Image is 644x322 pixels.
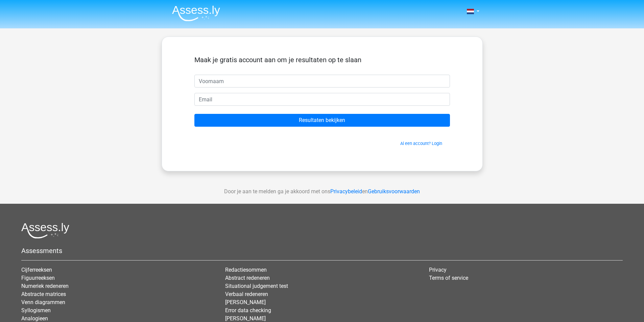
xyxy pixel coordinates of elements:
[429,275,468,281] a: Terms of service
[225,283,288,289] a: Situational judgement test
[21,307,51,314] a: Syllogismen
[225,299,266,305] a: [PERSON_NAME]
[21,315,48,322] a: Analogieen
[330,188,362,195] a: Privacybeleid
[21,283,69,289] a: Numeriek redeneren
[194,93,450,106] input: Email
[429,267,447,273] a: Privacy
[172,5,220,21] img: Assessly
[225,315,266,322] a: [PERSON_NAME]
[21,275,55,281] a: Figuurreeksen
[21,267,52,273] a: Cijferreeksen
[225,307,271,314] a: Error data checking
[194,75,450,88] input: Voornaam
[21,299,65,305] a: Venn diagrammen
[225,267,267,273] a: Redactiesommen
[368,188,420,195] a: Gebruiksvoorwaarden
[194,114,450,127] input: Resultaten bekijken
[225,291,268,297] a: Verbaal redeneren
[225,275,270,281] a: Abstract redeneren
[400,141,442,146] a: Al een account? Login
[21,247,623,255] h5: Assessments
[21,223,69,239] img: Assessly logo
[21,291,66,297] a: Abstracte matrices
[194,56,450,64] h5: Maak je gratis account aan om je resultaten op te slaan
